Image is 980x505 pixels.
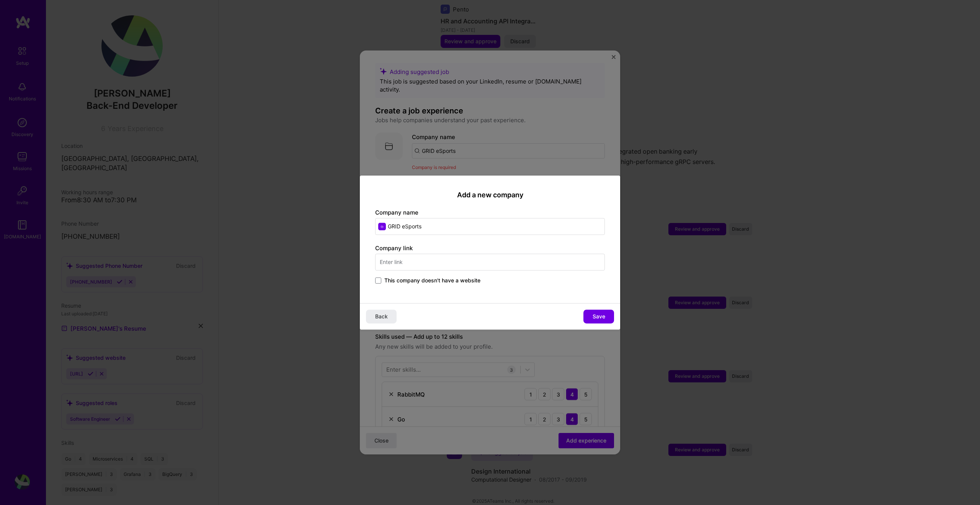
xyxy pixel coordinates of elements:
span: Save [593,313,605,320]
button: Save [583,310,614,323]
h2: Add a new company [375,191,605,199]
label: Company link [375,244,413,252]
span: This company doesn't have a website [384,277,480,284]
input: Enter link [375,254,605,271]
span: Back [375,313,388,320]
label: Company name [375,209,418,216]
button: Back [366,310,397,323]
input: Enter name [375,218,605,235]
